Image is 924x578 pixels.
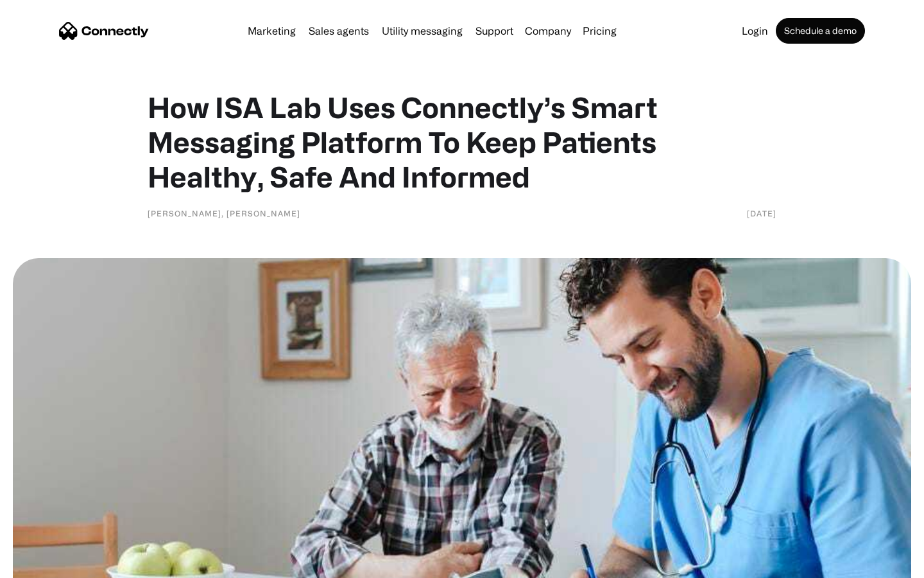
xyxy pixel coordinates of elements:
[148,90,776,194] h1: How ISA Lab Uses Connectly’s Smart Messaging Platform To Keep Patients Healthy, Safe And Informed
[148,207,300,220] div: [PERSON_NAME], [PERSON_NAME]
[304,26,374,36] a: Sales agents
[377,26,468,36] a: Utility messaging
[776,18,865,44] a: Schedule a demo
[525,22,571,40] div: Company
[470,26,518,36] a: Support
[26,556,77,574] ul: Language list
[13,556,77,574] aside: Language selected: English
[747,207,776,220] div: [DATE]
[737,26,773,36] a: Login
[577,26,622,36] a: Pricing
[243,26,301,36] a: Marketing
